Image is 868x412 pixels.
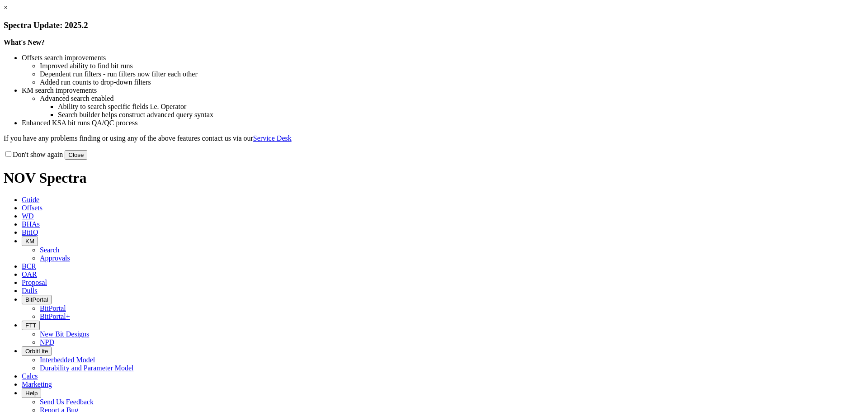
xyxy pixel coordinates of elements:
p: If you have any problems finding or using any of the above features contact us via our [4,134,864,142]
a: × [4,4,8,11]
h3: Spectra Update: 2025.2 [4,20,864,30]
a: BitPortal [40,304,66,312]
a: NPD [40,338,54,346]
a: Interbedded Model [40,356,95,364]
span: Offsets [22,204,42,212]
span: BitIQ [22,228,38,236]
label: Don't show again [4,151,63,158]
span: OrbitLite [25,348,48,355]
li: Enhanced KSA bit runs QA/QC process [22,119,864,127]
button: Close [65,150,87,160]
span: OAR [22,270,37,278]
span: KM [25,238,34,245]
a: BitPortal+ [40,313,70,320]
li: Search builder helps construct advanced query syntax [58,111,864,119]
strong: What's New? [4,38,45,46]
a: Search [40,246,60,254]
li: Ability to search specific fields i.e. Operator [58,103,864,111]
li: Advanced search enabled [40,95,864,103]
span: FTT [25,322,36,329]
span: BitPortal [25,296,48,303]
span: Marketing [22,380,52,388]
li: Dependent run filters - run filters now filter each other [40,70,864,78]
input: Don't show again [5,151,11,157]
span: BHAs [22,220,40,228]
a: Send Us Feedback [40,398,94,406]
li: Improved ability to find bit runs [40,62,864,70]
span: Calcs [22,372,38,380]
a: Durability and Parameter Model [40,364,134,372]
span: Proposal [22,279,47,286]
a: New Bit Designs [40,330,89,338]
span: Help [25,390,38,397]
span: WD [22,212,34,220]
span: Dulls [22,287,38,294]
h1: NOV Spectra [4,170,864,186]
a: Approvals [40,254,70,262]
li: Added run counts to drop-down filters [40,78,864,86]
span: BCR [22,262,36,270]
li: Offsets search improvements [22,54,864,62]
li: KM search improvements [22,86,864,95]
span: Guide [22,196,39,204]
a: Service Desk [253,134,292,142]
